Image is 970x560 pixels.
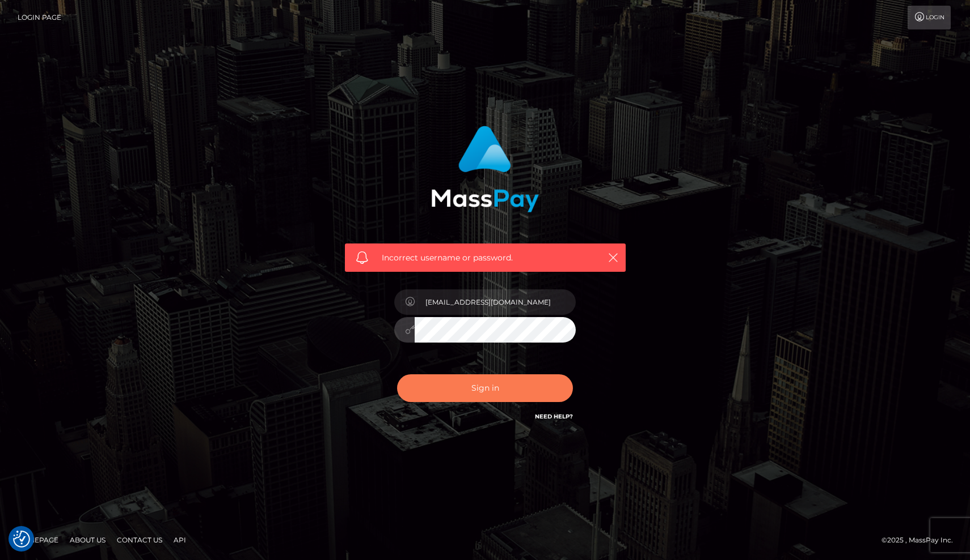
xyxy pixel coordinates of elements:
a: API [169,531,191,549]
input: Username... [415,289,576,315]
a: Contact Us [112,531,167,549]
a: Login [908,6,951,29]
span: Incorrect username or password. [382,252,589,264]
img: Revisit consent button [13,531,30,548]
button: Consent Preferences [13,531,30,548]
a: Homepage [12,531,63,549]
img: MassPay Login [431,126,539,212]
button: Sign in [397,374,573,402]
a: Need Help? [535,413,573,420]
a: About Us [65,531,110,549]
a: Login Page [18,6,61,29]
div: © 2025 , MassPay Inc. [882,534,961,546]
